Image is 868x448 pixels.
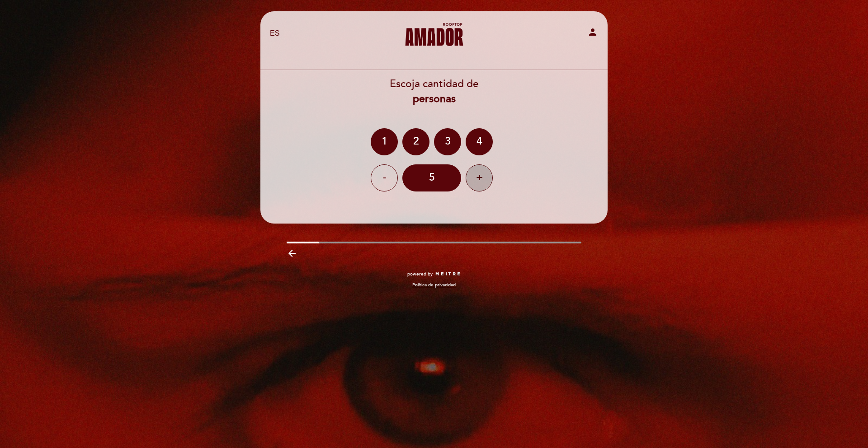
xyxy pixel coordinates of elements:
[412,282,456,288] a: Política de privacidad
[407,271,461,277] a: powered by
[260,77,608,107] div: Escoja cantidad de
[434,128,461,155] div: 3
[466,164,493,191] div: +
[407,271,433,277] span: powered by
[402,128,429,155] div: 2
[287,248,297,259] i: arrow_backward
[371,164,398,191] div: -
[435,272,461,276] img: MEITRE
[413,93,456,105] b: personas
[377,21,491,46] a: [PERSON_NAME] Rooftop
[587,27,598,37] i: person
[371,128,398,155] div: 1
[402,164,461,191] div: 5
[587,27,598,41] button: person
[466,128,493,155] div: 4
